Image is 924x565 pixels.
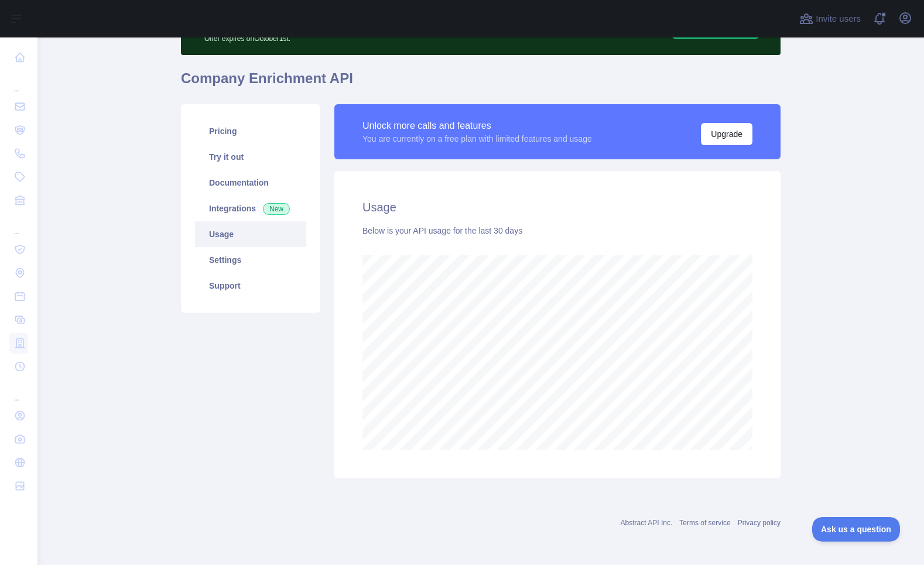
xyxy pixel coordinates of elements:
h2: Usage [362,199,752,215]
a: Privacy policy [738,519,781,527]
button: Invite users [797,9,863,28]
h1: Company Enrichment API [181,69,781,97]
div: Below is your API usage for the last 30 days [362,225,752,237]
div: ... [9,379,28,403]
iframe: Toggle Customer Support [812,517,901,542]
a: Settings [195,247,306,273]
a: Pricing [195,118,306,144]
div: ... [9,70,28,94]
a: Terms of service [679,519,730,527]
a: Abstract API Inc. [621,519,673,527]
button: Upgrade [701,123,752,145]
a: Try it out [195,144,306,170]
a: Support [195,273,306,299]
div: You are currently on a free plan with limited features and usage [362,133,592,145]
span: New [263,203,290,215]
div: ... [9,213,28,237]
a: Usage [195,221,306,247]
div: Unlock more calls and features [362,119,592,133]
a: Documentation [195,170,306,196]
span: Invite users [816,12,861,26]
a: Integrations New [195,196,306,221]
